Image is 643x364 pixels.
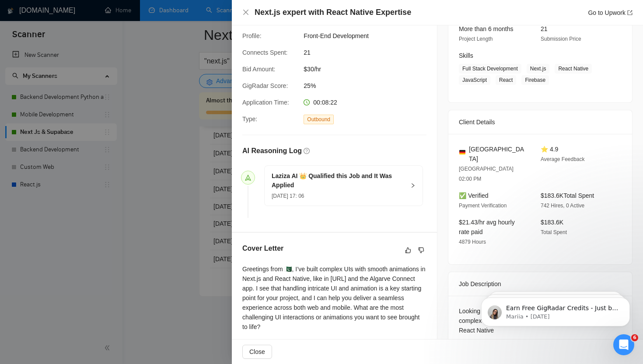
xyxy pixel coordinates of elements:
[242,243,283,254] h5: Cover Letter
[242,99,289,106] span: Application Time:
[627,10,633,15] span: export
[459,306,622,335] div: Looking for a strong Next.js developer who has worked with complex UI with animations; and also h...
[313,99,337,106] span: 00:08:22
[459,52,473,59] span: Skills
[304,148,310,154] span: question-circle
[613,334,634,355] iframe: Intercom live chat
[459,239,486,245] span: 4879 Hours
[459,219,515,235] span: $21.43/hr avg hourly rate paid
[242,82,288,89] span: GigRadar Score:
[242,49,288,56] span: Connects Spent:
[527,64,550,73] span: Next.js
[304,115,334,124] span: Outbound
[242,66,276,73] span: Bid Amount:
[242,9,249,16] span: close
[403,245,413,255] button: like
[541,36,581,42] span: Submission Price
[459,110,622,134] div: Client Details
[304,81,435,91] span: 25%
[541,229,567,235] span: Total Spent
[459,272,622,296] div: Job Description
[245,175,251,181] span: send
[631,334,638,341] span: 6
[459,75,490,85] span: JavaScript
[304,64,435,74] span: $30/hr
[272,193,304,199] span: [DATE] 17: 06
[242,345,272,359] button: Close
[459,64,521,73] span: Full Stack Development
[304,31,435,41] span: Front-End Development
[272,171,405,190] h5: Laziza AI 👑 Qualified this Job and It Was Applied
[541,203,584,209] span: 742 Hires, 0 Active
[242,115,257,122] span: Type:
[459,36,493,42] span: Project Length
[459,166,514,182] span: [GEOGRAPHIC_DATA] 02:00 PM
[416,245,426,255] button: dislike
[242,146,302,156] h5: AI Reasoning Log
[418,247,424,254] span: dislike
[304,99,310,105] span: clock-circle
[405,247,411,254] span: like
[459,25,514,32] span: More than 6 months
[242,264,426,332] div: Greetings from 🇵🇰, I’ve built complex UIs with smooth animations in Next.js and React Native, lik...
[410,183,416,188] span: right
[468,279,643,340] iframe: Intercom notifications message
[304,48,435,57] span: 21
[555,64,592,73] span: React Native
[242,9,249,16] button: Close
[588,9,633,16] a: Go to Upworkexport
[541,192,594,199] span: $183.6K Total Spent
[469,144,527,164] span: [GEOGRAPHIC_DATA]
[541,146,558,153] span: ⭐ 4.9
[541,219,563,226] span: $183.6K
[255,7,411,18] h4: Next.js expert with React Native Expertise
[459,192,489,199] span: ✅ Verified
[541,156,585,162] span: Average Feedback
[496,75,516,85] span: React
[541,25,548,32] span: 21
[459,149,465,155] img: 🇩🇪
[249,347,265,357] span: Close
[521,75,549,85] span: Firebase
[242,32,262,39] span: Profile:
[459,203,507,209] span: Payment Verification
